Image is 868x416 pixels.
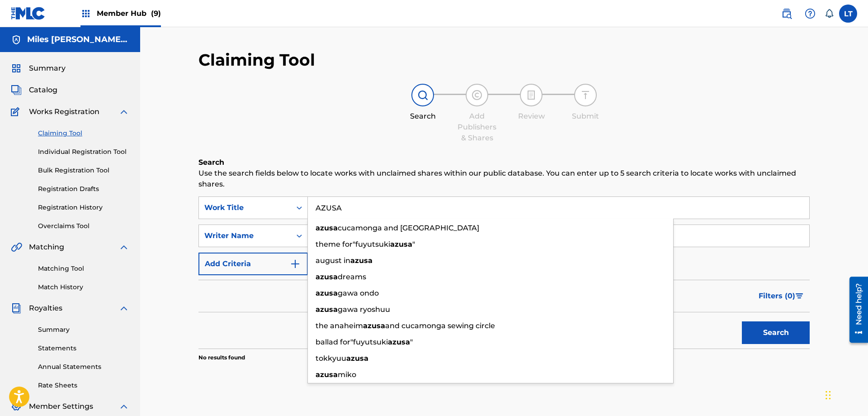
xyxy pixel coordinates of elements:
[316,273,338,281] strong: azusa
[839,5,857,23] div: User Menu
[759,291,795,301] span: Filters ( 0 )
[29,303,62,314] span: Royalties
[563,111,608,122] div: Submit
[338,305,390,314] span: gawa ryoshuu
[805,8,816,19] img: help
[417,90,428,100] img: step indicator icon for Search
[38,282,129,292] a: Match History
[198,354,245,362] p: No results found
[316,240,390,249] span: theme for"fuyutsuki
[38,381,129,390] a: Rate Sheets
[38,325,129,335] a: Summary
[29,63,66,74] span: Summary
[80,8,91,19] img: Top Rightsholders
[316,321,363,330] span: the anaheim
[11,303,22,314] img: Royalties
[796,293,803,299] img: filter
[338,370,356,379] span: miko
[11,401,22,412] img: Member Settings
[390,240,412,249] strong: azusa
[580,90,591,100] img: step indicator icon for Submit
[753,285,810,307] button: Filters (0)
[38,203,129,212] a: Registration History
[204,202,286,213] div: Work Title
[316,305,338,314] strong: azusa
[412,240,415,249] span: "
[38,147,129,157] a: Individual Registration Tool
[198,157,810,168] h6: Search
[204,230,286,241] div: Writer Name
[118,303,129,314] img: expand
[29,106,99,117] span: Works Registration
[29,85,57,96] span: Catalog
[316,289,338,297] strong: azusa
[823,373,868,416] iframe: Chat Widget
[38,264,129,273] a: Matching Tool
[781,8,792,19] img: search
[38,166,129,175] a: Bulk Registration Tool
[410,338,413,346] span: "
[97,8,161,19] span: Member Hub
[350,256,373,265] strong: azusa
[400,111,445,122] div: Search
[338,273,366,281] span: dreams
[11,106,23,117] img: Works Registration
[316,354,346,363] span: tokkyuu
[454,111,500,143] div: Add Publishers & Shares
[843,273,868,348] iframe: Resource Center
[526,90,537,100] img: step indicator icon for Review
[38,362,129,372] a: Annual Statements
[346,354,368,363] strong: azusa
[38,184,129,194] a: Registration Drafts
[11,242,22,253] img: Matching
[198,253,308,275] button: Add Criteria
[11,85,22,96] img: Catalog
[198,196,810,349] form: Search Form
[316,338,388,346] span: ballad for"fuyutsuki
[509,111,554,122] div: Review
[11,7,46,20] img: MLC Logo
[742,321,810,344] button: Search
[118,401,129,412] img: expand
[290,258,301,269] img: 9d2ae6d4665cec9f34b9.svg
[472,90,482,100] img: step indicator icon for Add Publishers & Shares
[29,401,93,412] span: Member Settings
[316,370,338,379] strong: azusa
[198,168,810,190] p: Use the search fields below to locate works with unclaimed shares within our public database. You...
[338,224,479,232] span: cucamonga and [GEOGRAPHIC_DATA]
[826,382,831,409] div: Drag
[385,321,495,330] span: and cucamonga sewing circle
[38,344,129,353] a: Statements
[29,242,64,253] span: Matching
[363,321,385,330] strong: azusa
[11,85,57,96] a: CatalogCatalog
[151,9,161,18] span: (9)
[38,221,129,231] a: Overclaims Tool
[118,242,129,253] img: expand
[11,34,22,45] img: Accounts
[118,106,129,117] img: expand
[778,5,796,23] a: Public Search
[388,338,410,346] strong: azusa
[316,224,338,232] strong: azusa
[825,9,834,18] div: Notifications
[801,5,819,23] div: Help
[11,63,66,74] a: SummarySummary
[198,50,315,70] h2: Claiming Tool
[27,34,129,45] h5: Miles Minnick LLC
[11,63,22,74] img: Summary
[338,289,379,297] span: gawa ondo
[316,256,350,265] span: august in
[38,129,129,138] a: Claiming Tool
